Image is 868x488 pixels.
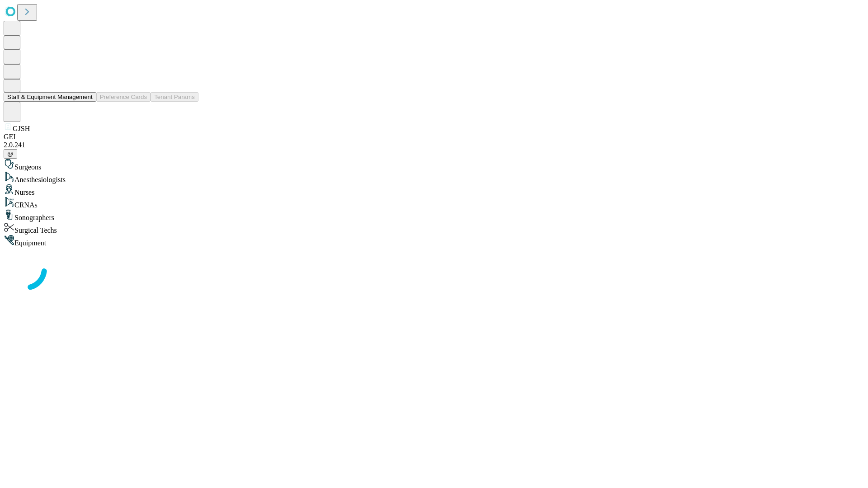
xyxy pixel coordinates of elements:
[4,184,864,197] div: Nurses
[96,92,151,102] button: Preference Cards
[7,150,14,157] span: @
[4,159,864,171] div: Surgeons
[4,197,864,209] div: CRNAs
[4,141,864,149] div: 2.0.241
[4,209,864,222] div: Sonographers
[13,125,30,132] span: GJSH
[4,171,864,184] div: Anesthesiologists
[4,133,864,141] div: GEI
[151,92,198,102] button: Tenant Params
[4,235,864,247] div: Equipment
[4,222,864,235] div: Surgical Techs
[4,92,96,102] button: Staff & Equipment Management
[4,149,17,159] button: @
